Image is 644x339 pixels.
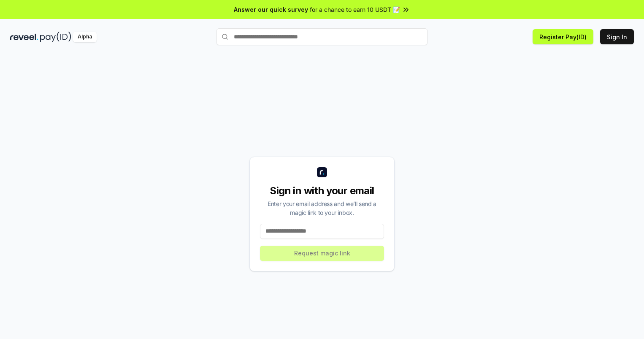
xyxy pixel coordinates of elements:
img: logo_small [317,167,327,177]
button: Register Pay(ID) [533,29,593,44]
img: pay_id [40,32,71,42]
img: reveel_dark [10,32,38,42]
div: Enter your email address and we’ll send a magic link to your inbox. [260,199,384,217]
span: Answer our quick survey [234,5,308,14]
div: Alpha [73,32,97,42]
button: Sign In [600,29,634,44]
span: for a chance to earn 10 USDT 📝 [310,5,400,14]
div: Sign in with your email [260,184,384,198]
